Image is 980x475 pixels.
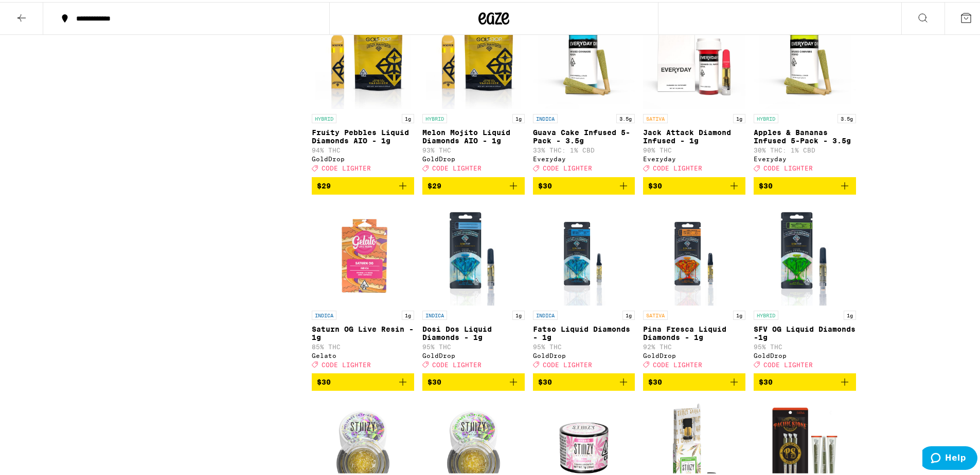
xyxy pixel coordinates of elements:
[322,359,371,366] span: CODE LIGHTER
[312,201,414,303] img: Gelato - Saturn OG Live Resin - 1g
[643,201,745,371] a: Open page for Pina Fresca Liquid Diamonds - 1g from GoldDrop
[754,145,856,151] p: 30% THC: 1% CBD
[538,180,552,188] span: $30
[312,154,414,160] div: GoldDrop
[312,126,414,143] p: Fruity Pebbles Liquid Diamonds AIO - 1g
[312,175,414,193] button: Add to bag
[754,4,856,107] img: Everyday - Apples & Bananas Infused 5-Pack - 3.5g
[533,309,558,318] p: INDICA
[538,376,552,384] span: $30
[422,371,525,389] button: Add to bag
[643,350,745,357] div: GoldDrop
[312,145,414,151] p: 94% THC
[759,376,773,384] span: $30
[312,371,414,389] button: Add to bag
[422,341,525,348] p: 95% THC
[312,350,414,357] div: Gelato
[312,201,414,371] a: Open page for Saturn OG Live Resin - 1g from Gelato
[754,154,856,160] div: Everyday
[402,112,414,121] p: 1g
[543,201,625,303] img: GoldDrop - Fatso Liquid Diamonds - 1g
[838,112,856,121] p: 3.5g
[422,175,525,193] button: Add to bag
[322,163,371,170] span: CODE LIGHTER
[533,4,635,107] img: Everyday - Guava Cake Infused 5-Pack - 3.5g
[402,309,414,318] p: 1g
[733,309,745,318] p: 1g
[643,126,745,143] p: Jack Attack Diamond Infused - 1g
[653,163,702,170] span: CODE LIGHTER
[754,350,856,357] div: GoldDrop
[422,112,447,121] p: HYBRID
[622,309,635,318] p: 1g
[648,376,662,384] span: $30
[648,180,662,188] span: $30
[754,112,778,121] p: HYBRID
[653,201,736,303] img: GoldDrop - Pina Fresca Liquid Diamonds - 1g
[533,201,635,371] a: Open page for Fatso Liquid Diamonds - 1g from GoldDrop
[312,323,414,339] p: Saturn OG Live Resin - 1g
[643,175,745,193] button: Add to bag
[756,201,853,303] img: GoldDrop - SFV OG Liquid Diamonds -1g
[427,180,441,188] span: $29
[533,126,635,143] p: Guava Cake Infused 5-Pack - 3.5g
[643,323,745,339] p: Pina Fresca Liquid Diamonds - 1g
[422,201,525,371] a: Open page for Dosi Dos Liquid Diamonds - 1g from GoldDrop
[422,323,525,339] p: Dosi Dos Liquid Diamonds - 1g
[922,444,977,470] iframe: Opens a widget where you can find more information
[653,359,702,366] span: CODE LIGHTER
[533,154,635,160] div: Everyday
[533,145,635,151] p: 33% THC: 1% CBD
[754,309,778,318] p: HYBRID
[427,376,441,384] span: $30
[533,371,635,389] button: Add to bag
[643,154,745,160] div: Everyday
[754,175,856,193] button: Add to bag
[432,163,482,170] span: CODE LIGHTER
[317,180,331,188] span: $29
[422,350,525,357] div: GoldDrop
[312,4,414,175] a: Open page for Fruity Pebbles Liquid Diamonds AIO - 1g from GoldDrop
[312,341,414,348] p: 85% THC
[422,309,447,318] p: INDICA
[643,145,745,151] p: 90% THC
[616,112,635,121] p: 3.5g
[763,359,813,366] span: CODE LIGHTER
[425,201,522,303] img: GoldDrop - Dosi Dos Liquid Diamonds - 1g
[733,112,745,121] p: 1g
[312,309,336,318] p: INDICA
[512,112,525,121] p: 1g
[643,309,668,318] p: SATIVA
[754,323,856,339] p: SFV OG Liquid Diamonds -1g
[315,4,411,107] img: GoldDrop - Fruity Pebbles Liquid Diamonds AIO - 1g
[754,371,856,389] button: Add to bag
[533,175,635,193] button: Add to bag
[512,309,525,318] p: 1g
[643,4,745,107] img: Everyday - Jack Attack Diamond Infused - 1g
[426,4,521,107] img: GoldDrop - Melon Mojito Liquid Diamonds AIO - 1g
[432,359,482,366] span: CODE LIGHTER
[643,4,745,175] a: Open page for Jack Attack Diamond Infused - 1g from Everyday
[533,4,635,175] a: Open page for Guava Cake Infused 5-Pack - 3.5g from Everyday
[422,4,525,175] a: Open page for Melon Mojito Liquid Diamonds AIO - 1g from GoldDrop
[763,163,813,170] span: CODE LIGHTER
[643,371,745,389] button: Add to bag
[543,163,592,170] span: CODE LIGHTER
[422,126,525,143] p: Melon Mojito Liquid Diamonds AIO - 1g
[759,180,773,188] span: $30
[312,112,336,121] p: HYBRID
[533,350,635,357] div: GoldDrop
[422,154,525,160] div: GoldDrop
[533,112,558,121] p: INDICA
[844,309,856,318] p: 1g
[754,201,856,371] a: Open page for SFV OG Liquid Diamonds -1g from GoldDrop
[754,126,856,143] p: Apples & Bananas Infused 5-Pack - 3.5g
[543,359,592,366] span: CODE LIGHTER
[754,4,856,175] a: Open page for Apples & Bananas Infused 5-Pack - 3.5g from Everyday
[643,112,668,121] p: SATIVA
[754,341,856,348] p: 95% THC
[422,145,525,151] p: 93% THC
[533,323,635,339] p: Fatso Liquid Diamonds - 1g
[533,341,635,348] p: 95% THC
